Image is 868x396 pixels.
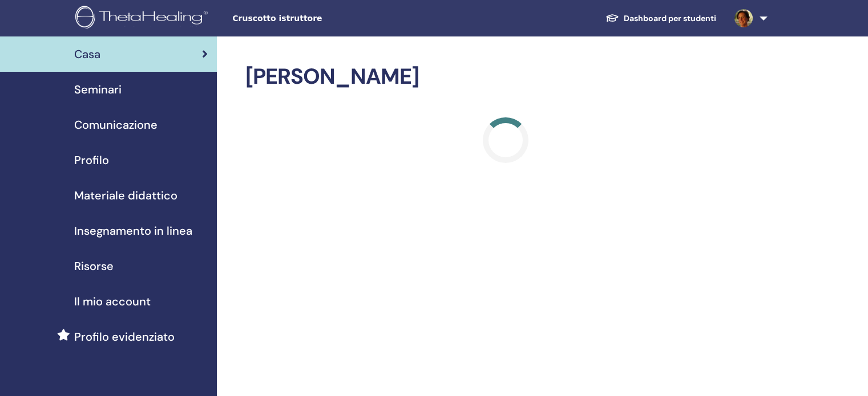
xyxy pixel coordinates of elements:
span: Insegnamento in linea [74,222,192,239]
span: Profilo [74,152,109,169]
span: Seminari [74,81,122,98]
span: Materiale didattico [74,187,177,204]
img: default.jpg [734,9,753,27]
span: Risorse [74,258,114,275]
h2: [PERSON_NAME] [245,64,765,90]
img: graduation-cap-white.svg [605,13,619,23]
span: Comunicazione [74,116,158,133]
img: logo.png [75,6,212,31]
a: Dashboard per studenti [596,8,725,29]
span: Casa [74,46,100,63]
span: Cruscotto istruttore [232,13,403,25]
span: Profilo evidenziato [74,328,175,345]
span: Il mio account [74,293,151,310]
